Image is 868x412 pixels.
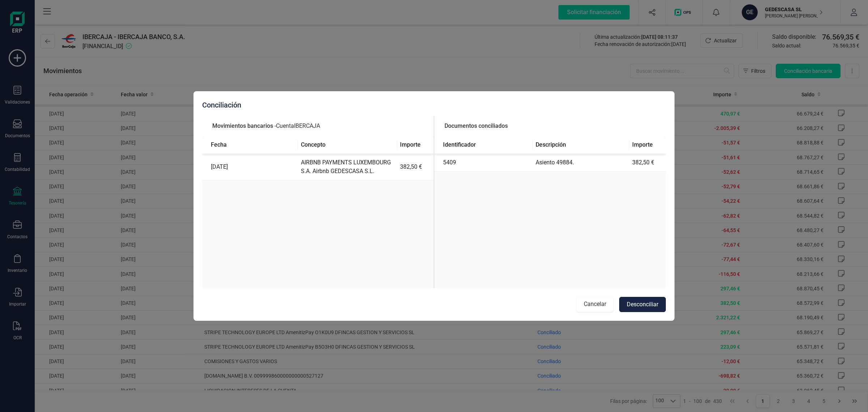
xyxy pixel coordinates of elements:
button: Desconciliar [619,297,666,312]
td: 382,50 € [397,154,434,180]
th: Descripción [533,136,629,154]
td: [DATE] [202,154,298,180]
td: 382,50 € [629,154,666,172]
span: Movimientos bancarios [212,122,273,130]
td: Asiento 49884. [533,154,629,172]
span: Documentos conciliados [444,122,508,130]
span: - Cuenta IBERCAJA [275,122,320,130]
td: 5409 [434,154,533,172]
th: Identificador [434,136,533,154]
th: Importe [397,136,434,154]
button: Cancelar [576,297,613,312]
th: Fecha [202,136,298,154]
div: Conciliación [202,100,666,110]
td: AIRBNB PAYMENTS LUXEMBOURG S.A. Airbnb GEDESCASA S.L. [298,154,397,180]
th: Concepto [298,136,397,154]
th: Importe [629,136,666,154]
